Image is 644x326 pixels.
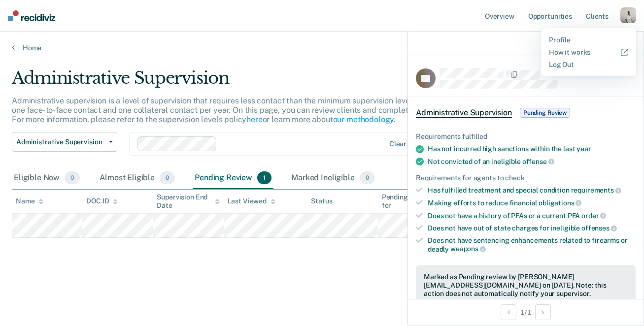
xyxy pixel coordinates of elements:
a: Profile [549,36,628,44]
button: Previous Opportunity [501,304,516,320]
div: Almost Eligible [98,167,177,189]
span: 1 [257,171,271,184]
div: Requirements fulfilled [416,132,636,141]
a: Log Out [549,61,628,69]
div: Pending Review for [382,193,444,210]
div: Not convicted of an ineligible [428,157,636,166]
a: our methodology [333,115,394,124]
a: How it works [549,48,628,57]
div: Has not incurred high sanctions within the last [428,145,636,153]
div: Status [311,197,332,205]
div: Eligible Now [12,167,82,189]
span: weapons [450,245,486,253]
span: 0 [160,171,175,184]
div: Clear agents [389,140,431,148]
span: Administrative Supervision [16,138,105,146]
div: Marked Ineligible [289,167,377,189]
button: Next Opportunity [535,304,551,320]
div: DOC ID [86,197,118,205]
div: Making efforts to reduce financial [428,198,636,207]
span: offense [522,158,554,165]
span: obligations [539,199,581,207]
div: Pending Review [193,167,273,189]
img: Recidiviz [8,10,55,21]
div: Administrative SupervisionPending Review [408,97,644,129]
div: Supervision End Date [157,193,219,210]
div: Does not have out of state charges for ineligible [428,224,636,232]
div: Has fulfilled treatment and special condition [428,186,636,195]
span: offenses [581,224,617,232]
span: Administrative Supervision [416,108,512,118]
div: Name [16,197,43,205]
span: year [576,145,591,153]
div: Requirements for agents to check [416,174,636,182]
div: Administrative Supervision [12,68,495,96]
span: requirements [571,186,621,194]
a: Home [12,43,632,52]
div: 1 / 1 [408,299,644,325]
span: 0 [360,171,375,184]
div: Marked as Pending review by [PERSON_NAME][EMAIL_ADDRESS][DOMAIN_NAME] on [DATE]. Note: this actio... [424,273,628,297]
div: Does not have a history of PFAs or a current PFA order [428,211,636,220]
div: Last Viewed [228,197,275,205]
span: Pending Review [520,108,570,118]
p: Administrative supervision is a level of supervision that requires less contact than the minimum ... [12,96,483,124]
span: 0 [65,171,80,184]
a: here [246,115,262,124]
div: Does not have sentencing enhancements related to firearms or deadly [428,236,636,253]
